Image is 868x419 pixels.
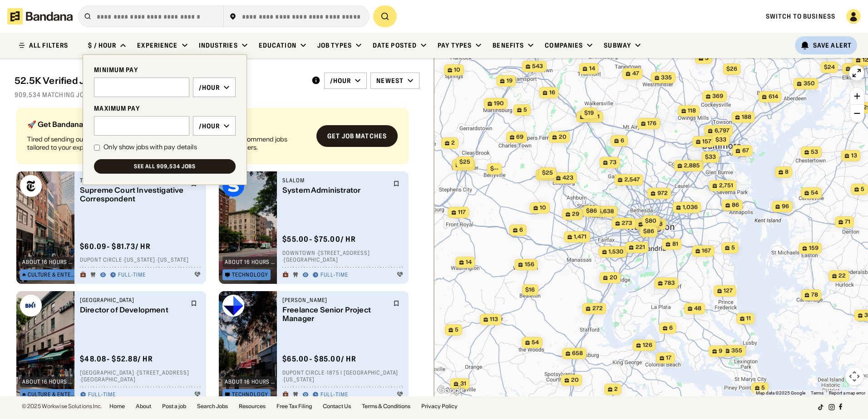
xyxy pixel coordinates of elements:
[705,54,709,62] span: 3
[94,145,100,151] input: Only show jobs with pay details
[15,75,304,86] div: 52.5K Verified Jobs
[162,404,186,409] a: Post a job
[731,347,742,355] span: 355
[438,41,472,49] div: Pay Types
[104,143,197,152] div: Only show jobs with pay details
[507,77,513,85] span: 19
[851,152,857,160] span: 13
[724,287,733,295] span: 127
[276,404,312,409] a: Free Tax Filing
[592,305,603,312] span: 272
[532,63,543,70] span: 543
[657,190,668,197] span: 972
[494,100,504,107] span: 190
[282,369,403,383] div: Dupont Circle · 1875 I [GEOGRAPHIC_DATA] · [US_STATE]
[321,391,348,399] div: Full-time
[669,324,673,332] span: 6
[197,404,228,409] a: Search Jobs
[323,404,351,409] a: Contact Us
[136,404,151,409] a: About
[811,291,818,299] span: 78
[715,127,730,135] span: 6,797
[829,390,865,395] a: Report a map error
[647,120,656,127] span: 176
[645,217,656,224] span: $80
[29,42,68,49] div: ALL FILTERS
[732,201,739,209] span: 86
[7,8,73,24] img: Bandana logotype
[28,392,75,397] div: Culture & Entertainment
[571,376,579,384] span: 20
[199,122,220,130] div: /hour
[715,136,726,143] span: $33
[766,12,835,20] span: Switch to Business
[436,385,466,396] a: Open this area in Google Maps (opens a new window)
[282,297,388,304] div: [PERSON_NAME]
[688,107,696,115] span: 118
[199,41,238,49] div: Industries
[80,177,185,184] div: The [US_STATE] Times
[458,209,466,216] span: 117
[636,244,645,251] span: 221
[421,404,458,409] a: Privacy Policy
[523,106,527,114] span: 5
[584,109,594,116] span: $19
[782,203,789,210] span: 96
[694,305,701,312] span: 48
[705,153,716,160] span: $33
[88,391,116,399] div: Full-time
[598,208,614,215] span: 5,638
[490,165,498,172] span: $--
[80,297,185,304] div: [GEOGRAPHIC_DATA]
[672,240,678,248] span: 81
[80,257,201,264] div: Dupont Circle · [US_STATE] · [US_STATE]
[459,158,470,165] span: $25
[327,133,387,139] div: Get job matches
[282,177,388,184] div: Slalom
[661,74,672,82] span: 335
[684,162,700,170] span: 2,885
[532,339,539,346] span: 54
[824,63,835,70] span: $24
[731,244,735,252] span: 5
[454,66,460,74] span: 10
[282,354,356,364] div: $ 65.00 - $85.00 / hr
[199,83,220,92] div: /hour
[94,104,236,112] div: MAXIMUM PAY
[756,390,805,395] span: Map data ©2025 Google
[27,135,309,151] div: Tired of sending out endless job applications? Bandana Match Team will recommend jobs tailored to...
[609,248,624,256] span: 1,530
[610,159,616,166] span: 73
[545,41,583,49] div: Companies
[746,315,751,322] span: 11
[785,168,789,176] span: 8
[643,228,654,234] span: $86
[493,41,524,49] div: Benefits
[222,295,244,317] img: Edelman logo
[719,347,722,355] span: 9
[726,65,737,72] span: $26
[80,242,151,251] div: $ 60.09 - $81.73 / hr
[804,80,815,88] span: 350
[811,189,818,197] span: 54
[622,219,632,227] span: 273
[813,41,852,49] div: Save Alert
[624,176,640,184] span: 2,547
[88,41,116,49] div: $ / hour
[589,65,595,73] span: 14
[466,258,472,266] span: 14
[811,390,824,395] a: Terms (opens in new tab)
[549,89,555,97] span: 16
[666,354,671,362] span: 17
[109,404,125,409] a: Home
[317,41,352,49] div: Job Types
[683,204,698,211] span: 1,036
[769,93,778,101] span: 614
[542,169,553,176] span: $25
[845,218,850,226] span: 71
[20,295,42,317] img: Baltimore Museum of Industry logo
[80,354,153,364] div: $ 48.08 - $52.88 / hr
[20,175,42,197] img: The New York Times logo
[137,41,178,49] div: Experience
[259,41,296,49] div: Education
